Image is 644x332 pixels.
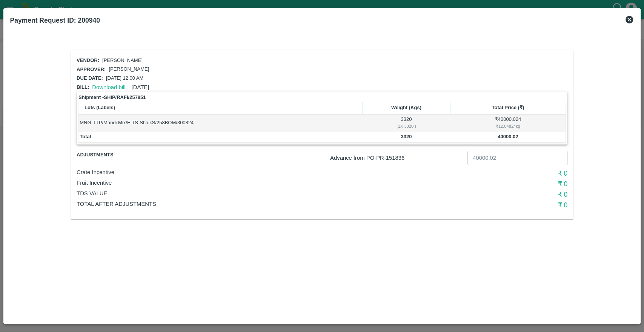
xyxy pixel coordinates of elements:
p: [PERSON_NAME] [109,66,149,73]
span: Adjustments [77,151,158,159]
span: Approver: [77,66,106,72]
h6: ₹ 0 [404,189,567,200]
td: 3320 [362,115,450,131]
p: [DATE] 12:00 AM [106,75,143,82]
p: TDS VALUE [77,189,404,198]
b: Lots (Labels) [85,105,115,110]
b: 40000.02 [498,134,518,139]
span: Vendor: [77,57,99,63]
span: [DATE] [132,84,149,90]
td: ₹ 40000.024 [450,115,565,131]
b: 3320 [401,134,412,139]
b: Total [80,134,91,139]
p: Fruit Incentive [77,179,404,187]
b: Total Price (₹) [492,105,524,110]
span: Bill: [77,84,89,90]
span: Due date: [77,75,103,81]
div: ( 1 X 3320 ) [363,123,449,130]
td: MNG-TTP/Mandi Mix/F-TS-ShaikS/258BOM/300824 [78,115,362,131]
p: Total After adjustments [77,200,404,208]
div: ₹ 12.0482 / kg [452,123,564,130]
p: Advance from PO- PR- 151836 [330,154,464,162]
p: [PERSON_NAME] [102,57,143,64]
input: Advance [467,151,567,165]
b: Payment Request ID: 200940 [10,17,100,24]
a: Download bill [92,84,125,90]
strong: Shipment - SHIP/RAFI/257851 [78,94,146,101]
h6: ₹ 0 [404,200,567,210]
b: Weight (Kgs) [391,105,421,110]
p: Crate Incentive [77,168,404,176]
h6: ₹ 0 [404,179,567,189]
h6: ₹ 0 [404,168,567,179]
